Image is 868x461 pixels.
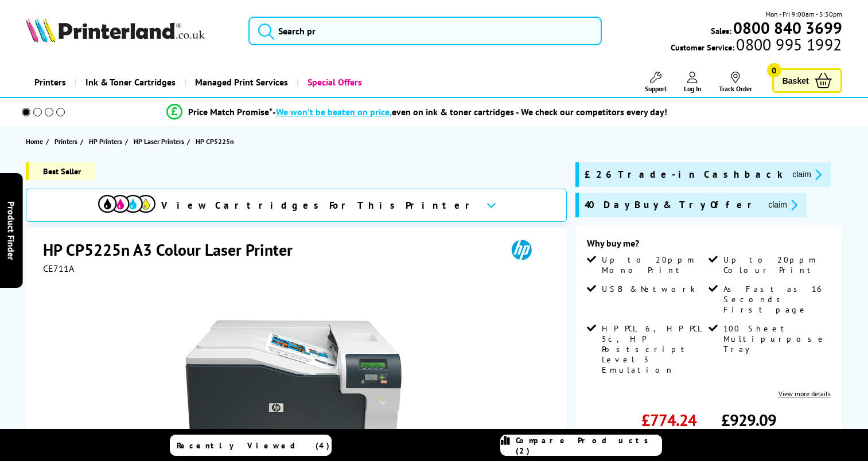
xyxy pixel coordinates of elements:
[98,195,155,213] img: View Cartridges
[765,9,842,19] span: Mon - Fri 9:00am - 5:30pm
[26,162,95,180] span: Best Seller
[248,17,602,45] input: Search pr
[721,409,776,431] span: £929.09
[723,255,828,275] span: Up to 20ppm Colour Print
[55,135,80,147] a: Printers
[75,68,184,97] a: Ink & Toner Cartridges
[43,239,304,260] h1: HP CP5225n A3 Colour Laser Printer
[161,199,477,212] span: View Cartridges For This Printer
[733,17,842,38] b: 0800 840 3699
[516,435,661,456] span: Compare Products (2)
[6,102,828,122] li: modal_Promise
[587,237,830,255] div: Why buy me?
[731,22,842,33] a: 0800 840 3699
[723,323,828,354] span: 100 Sheet Multipurpose Tray
[671,39,842,53] span: Customer Service:
[641,409,696,431] span: £774.24
[26,68,75,97] a: Printers
[495,239,548,260] img: HP
[789,168,825,181] button: promo-description
[184,68,297,97] a: Managed Print Services
[89,135,122,147] span: HP Printers
[585,198,759,212] span: 40 Day Buy & Try Offer
[177,440,330,451] span: Recently Viewed (4)
[779,389,831,398] a: View more details
[602,323,706,375] span: HP PCL 6, HP PCL 5c, HP Postscript Level 3 Emulation
[719,72,752,93] a: Track Order
[85,68,176,97] span: Ink & Toner Cartridges
[602,255,706,275] span: Up to 20ppm Mono Print
[585,168,783,181] span: £26 Trade-in Cashback
[26,17,234,45] a: Printerland Logo
[783,73,809,88] span: Basket
[273,106,667,118] div: - even on ink & toner cartridges - We check our competitors every day!
[723,284,828,315] span: As Fast as 16 Seconds First page
[297,68,371,97] a: Special Offers
[43,263,74,274] span: CE711A
[684,84,702,93] span: Log In
[767,63,781,77] span: 0
[188,106,273,118] span: Price Match Promise*
[26,17,205,42] img: Printerland Logo
[602,284,695,294] span: USB & Network
[772,68,842,93] a: Basket 0
[684,72,702,93] a: Log In
[645,84,667,93] span: Support
[26,135,46,147] a: Home
[734,39,842,50] span: 0800 995 1992
[711,25,731,36] span: Sales:
[500,435,662,456] a: Compare Products (2)
[89,135,125,147] a: HP Printers
[6,201,17,260] span: Product Finder
[26,135,43,147] span: Home
[196,135,234,147] span: HP CP5225n
[196,135,237,147] a: HP CP5225n
[765,198,801,212] button: promo-description
[276,106,392,118] span: We won’t be beaten on price,
[645,72,667,93] a: Support
[170,435,332,456] a: Recently Viewed (4)
[134,135,184,147] span: HP Laser Printers
[134,135,187,147] a: HP Laser Printers
[55,135,77,147] span: Printers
